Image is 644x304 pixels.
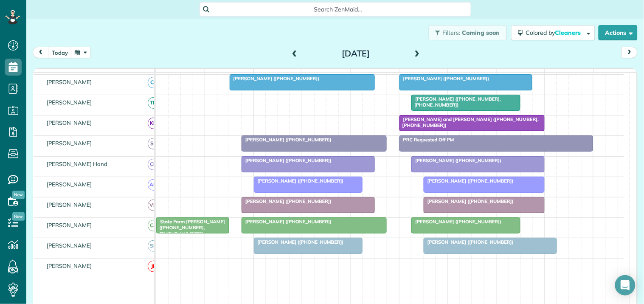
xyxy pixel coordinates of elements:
[253,178,344,184] span: [PERSON_NAME] ([PHONE_NUMBER])
[526,29,584,37] span: Colored by
[254,70,270,77] span: 9am
[622,47,638,58] button: next
[45,181,94,188] span: [PERSON_NAME]
[241,219,332,225] span: [PERSON_NAME] ([PHONE_NUMBER])
[148,118,159,129] span: KD
[462,29,500,37] span: Coming soon
[423,178,514,184] span: [PERSON_NAME] ([PHONE_NUMBER])
[448,70,463,77] span: 1pm
[148,159,159,170] span: CH
[33,47,49,58] button: prev
[399,137,455,143] span: PRC Requested Off PM
[555,29,582,37] span: Cleaners
[148,179,159,191] span: AM
[148,97,159,109] span: TM
[148,261,159,272] span: JP
[615,275,636,296] div: Open Intercom Messenger
[241,158,332,163] span: [PERSON_NAME] ([PHONE_NUMBER])
[12,212,25,221] span: New
[45,222,94,228] span: [PERSON_NAME]
[351,70,370,77] span: 11am
[45,140,94,146] span: [PERSON_NAME]
[45,242,94,249] span: [PERSON_NAME]
[45,160,109,167] span: [PERSON_NAME] Hand
[599,25,638,40] button: Actions
[399,70,418,77] span: 12pm
[148,138,159,149] span: SC
[12,191,25,199] span: New
[45,119,94,126] span: [PERSON_NAME]
[148,240,159,252] span: SM
[205,70,221,77] span: 8am
[241,137,332,143] span: [PERSON_NAME] ([PHONE_NUMBER])
[229,76,320,82] span: [PERSON_NAME] ([PHONE_NUMBER])
[411,96,501,108] span: [PERSON_NAME] ([PHONE_NUMBER], [PHONE_NUMBER])
[45,201,94,208] span: [PERSON_NAME]
[423,239,514,245] span: [PERSON_NAME] ([PHONE_NUMBER])
[241,198,332,204] span: [PERSON_NAME] ([PHONE_NUMBER])
[303,49,409,58] h2: [DATE]
[148,77,159,88] span: CT
[45,79,94,85] span: [PERSON_NAME]
[156,70,172,77] span: 7am
[423,198,514,204] span: [PERSON_NAME] ([PHONE_NUMBER])
[48,47,72,58] button: today
[253,239,344,245] span: [PERSON_NAME] ([PHONE_NUMBER])
[511,25,595,40] button: Colored byCleaners
[443,29,461,37] span: Filters:
[45,262,94,269] span: [PERSON_NAME]
[399,76,490,82] span: [PERSON_NAME] ([PHONE_NUMBER])
[156,219,225,237] span: State Farm [PERSON_NAME] ([PHONE_NUMBER], [PHONE_NUMBER])
[302,70,321,77] span: 10am
[148,200,159,211] span: VM
[594,70,609,77] span: 4pm
[411,219,502,225] span: [PERSON_NAME] ([PHONE_NUMBER])
[411,158,502,163] span: [PERSON_NAME] ([PHONE_NUMBER])
[45,99,94,106] span: [PERSON_NAME]
[545,70,560,77] span: 3pm
[497,70,512,77] span: 2pm
[148,220,159,231] span: CA
[399,116,539,128] span: [PERSON_NAME] and [PERSON_NAME] ([PHONE_NUMBER], [PHONE_NUMBER])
